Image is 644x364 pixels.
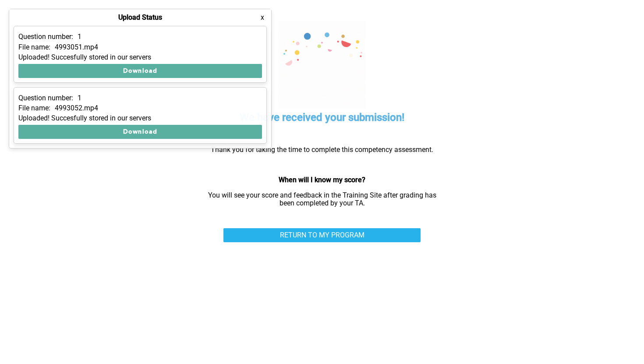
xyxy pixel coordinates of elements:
p: Thank you for taking the time to complete this competency assessment. [202,146,442,154]
div: Uploaded! Succesfully stored in our servers [18,53,262,61]
p: 4993052.mp4 [55,104,98,112]
button: Download [18,125,262,139]
a: RETURN TO MY PROGRAM [223,228,421,242]
img: celebration.7678411f.gif [278,21,366,109]
button: Show Uploads [9,9,86,23]
iframe: User feedback survey [197,237,447,364]
p: File name: [18,43,50,51]
p: You will see your score and feedback in the Training Site after grading has been completed by you... [202,191,442,208]
p: Question number: [18,33,73,41]
button: x [258,13,267,22]
h4: Upload Status [118,14,162,21]
div: Uploaded! Succesfully stored in our servers [18,114,262,122]
p: 1 [78,33,81,41]
button: Download [18,64,262,78]
h5: We have received your submission! [240,110,404,125]
p: Question number: [18,94,73,102]
p: File name: [18,104,50,112]
p: 1 [78,94,81,102]
p: 4993051.mp4 [55,43,98,51]
strong: When will I know my score? [279,176,365,184]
